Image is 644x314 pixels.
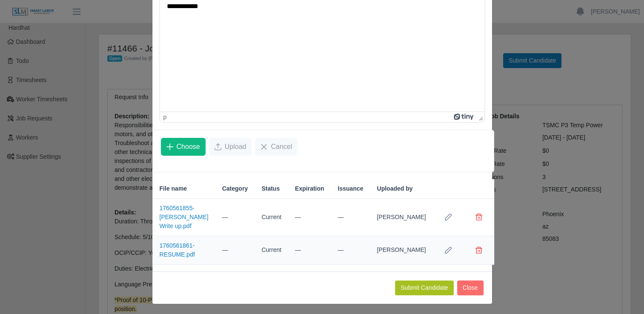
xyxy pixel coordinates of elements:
button: Delete file [470,208,487,226]
td: — [288,199,331,236]
span: Category [222,184,248,193]
span: Upload [225,142,246,152]
button: Delete file [470,242,487,259]
td: — [331,236,370,265]
button: Choose [161,138,206,156]
a: 1760561861-RESUME.pdf [160,242,195,258]
td: — [288,236,331,265]
button: Submit Candidate [395,280,453,295]
span: Issuance [338,184,363,193]
td: — [215,199,255,236]
div: p [163,114,167,120]
div: Press the Up and Down arrow keys to resize the editor. [475,112,484,122]
td: [PERSON_NAME] [370,236,432,265]
td: Current [255,199,288,236]
span: File name [160,184,187,193]
a: 1760561855-[PERSON_NAME] Write up.pdf [160,205,209,229]
span: Status [261,184,280,193]
button: Row Edit [440,208,457,226]
button: Row Edit [440,242,457,259]
span: Expiration [295,184,324,193]
span: Choose [177,142,200,152]
td: — [331,199,370,236]
td: Current [255,236,288,265]
button: Cancel [255,138,298,156]
button: Upload [209,138,252,156]
span: Uploaded by [377,184,412,193]
td: [PERSON_NAME] [370,199,432,236]
td: — [215,236,255,265]
button: Close [457,280,484,295]
span: Cancel [271,142,292,152]
a: Powered by Tiny [454,114,475,120]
